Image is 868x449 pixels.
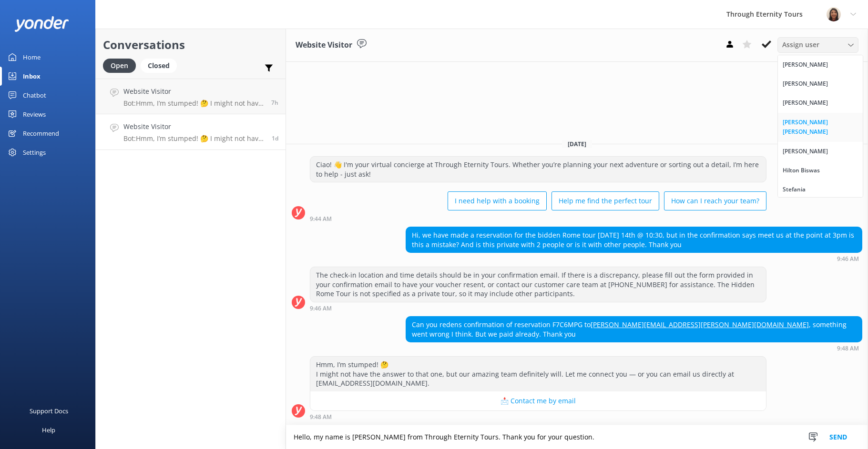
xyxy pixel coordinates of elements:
[782,40,819,50] span: Assign user
[286,425,868,449] textarea: Hello, my name is [PERSON_NAME] from Through Eternity Tours. Thank you for your question.
[310,267,766,302] div: The check-in location and time details should be in your confirmation email. If there is a discre...
[783,185,806,194] div: Stefania
[837,256,859,262] strong: 9:46 AM
[406,255,862,262] div: Sep 10 2025 09:46am (UTC +02:00) Europe/Amsterdam
[123,99,264,108] p: Bot: Hmm, I’m stumped! 🤔 I might not have the answer to that one, but our amazing team definitely...
[591,320,809,329] a: [PERSON_NAME][EMAIL_ADDRESS][PERSON_NAME][DOMAIN_NAME]
[103,36,278,54] h2: Conversations
[310,157,766,182] div: Ciao! 👋 I'm your virtual concierge at Through Eternity Tours. Whether you’re planning your next a...
[271,99,278,107] span: Sep 11 2025 05:36am (UTC +02:00) Europe/Amsterdam
[783,118,858,137] div: [PERSON_NAME] [PERSON_NAME]
[123,86,264,97] h4: Website Visitor
[310,305,766,311] div: Sep 10 2025 09:46am (UTC +02:00) Europe/Amsterdam
[96,79,286,114] a: Website VisitorBot:Hmm, I’m stumped! 🤔 I might not have the answer to that one, but our amazing t...
[448,191,547,210] button: I need help with a booking
[42,420,55,439] div: Help
[310,414,332,420] strong: 9:48 AM
[820,425,856,449] button: Send
[23,143,46,162] div: Settings
[23,124,59,143] div: Recommend
[310,216,332,222] strong: 9:44 AM
[103,60,141,70] a: Open
[783,60,828,70] div: [PERSON_NAME]
[551,191,659,210] button: Help me find the perfect tour
[777,37,858,52] div: Assign User
[310,215,766,222] div: Sep 10 2025 09:44am (UTC +02:00) Europe/Amsterdam
[123,121,265,132] h4: Website Visitor
[123,134,265,143] p: Bot: Hmm, I’m stumped! 🤔 I might not have the answer to that one, but our amazing team definitely...
[310,357,766,391] div: Hmm, I’m stumped! 🤔 I might not have the answer to that one, but our amazing team definitely will...
[310,306,332,311] strong: 9:46 AM
[23,48,41,67] div: Home
[310,413,766,420] div: Sep 10 2025 09:48am (UTC +02:00) Europe/Amsterdam
[96,114,286,150] a: Website VisitorBot:Hmm, I’m stumped! 🤔 I might not have the answer to that one, but our amazing t...
[296,39,352,51] h3: Website Visitor
[272,134,278,142] span: Sep 10 2025 09:48am (UTC +02:00) Europe/Amsterdam
[783,79,828,89] div: [PERSON_NAME]
[141,59,177,73] div: Closed
[562,140,592,148] span: [DATE]
[23,67,41,86] div: Inbox
[14,16,69,32] img: yonder-white-logo.png
[141,60,182,70] a: Closed
[783,98,828,108] div: [PERSON_NAME]
[664,191,766,210] button: How can I reach your team?
[827,7,841,21] img: 725-1755267273.png
[406,317,862,342] div: Can you redens confirmation of reservation F7C6MPG to , something went wrong I think. But we paid...
[103,59,136,73] div: Open
[406,345,862,351] div: Sep 10 2025 09:48am (UTC +02:00) Europe/Amsterdam
[406,227,862,252] div: Hi, we have made a reservation for the bidden Rome tour [DATE] 14th @ 10:30, but in the confirmat...
[310,391,766,410] button: 📩 Contact me by email
[783,147,828,156] div: [PERSON_NAME]
[837,346,859,351] strong: 9:48 AM
[30,401,68,420] div: Support Docs
[23,105,46,124] div: Reviews
[23,86,46,105] div: Chatbot
[783,166,820,175] div: Hilton Biswas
